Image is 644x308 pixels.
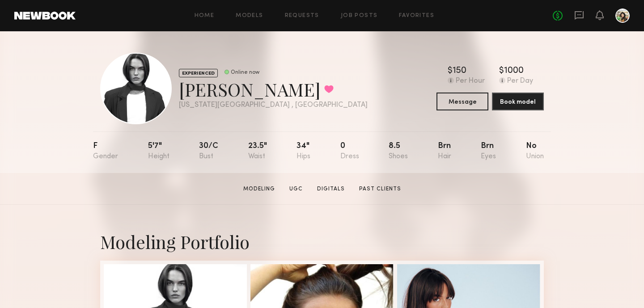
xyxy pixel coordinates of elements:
[179,77,368,101] div: [PERSON_NAME]
[453,67,466,76] div: 150
[248,142,267,160] div: 23.5"
[526,142,544,160] div: No
[314,185,348,193] a: Digitals
[179,69,218,77] div: EXPERIENCED
[285,13,319,19] a: Requests
[499,67,504,76] div: $
[199,142,218,160] div: 30/c
[341,13,378,19] a: Job Posts
[93,142,118,160] div: F
[399,13,434,19] a: Favorites
[356,185,405,193] a: Past Clients
[148,142,169,160] div: 5'7"
[286,185,306,193] a: UGC
[195,13,215,19] a: Home
[389,142,408,160] div: 8.5
[507,77,533,85] div: Per Day
[179,101,368,109] div: [US_STATE][GEOGRAPHIC_DATA] , [GEOGRAPHIC_DATA]
[240,185,279,193] a: Modeling
[436,93,488,110] button: Message
[492,93,544,110] button: Book model
[231,70,259,76] div: Online now
[438,142,451,160] div: Brn
[481,142,496,160] div: Brn
[456,77,485,85] div: Per Hour
[448,67,453,76] div: $
[236,13,263,19] a: Models
[340,142,359,160] div: 0
[100,230,544,253] div: Modeling Portfolio
[504,67,524,76] div: 1000
[297,142,310,160] div: 34"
